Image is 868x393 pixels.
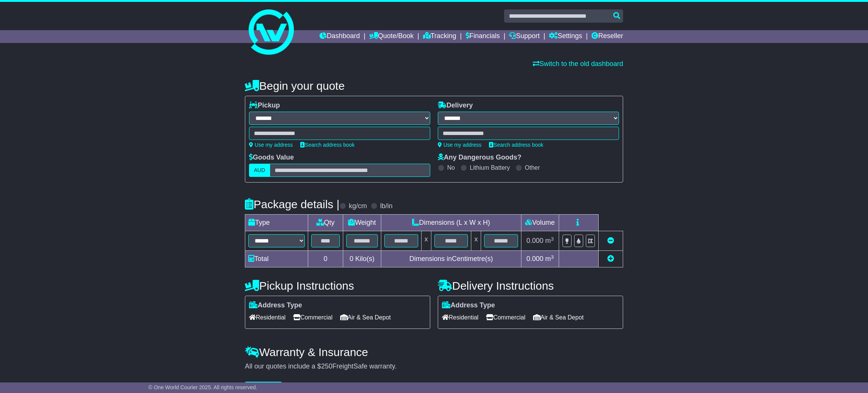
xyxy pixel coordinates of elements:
a: Dashboard [319,30,360,43]
td: Volume [521,215,559,231]
td: 0 [308,251,343,267]
label: AUD [249,164,270,177]
h4: Pickup Instructions [245,279,430,292]
a: Settings [549,30,582,43]
sup: 3 [551,254,554,260]
span: Residential [249,312,286,323]
span: Commercial [293,312,332,323]
a: Financials [466,30,500,43]
span: m [545,237,554,244]
td: x [421,231,431,251]
td: Qty [308,215,343,231]
label: kg/cm [349,202,367,210]
label: lb/in [380,202,393,210]
a: Switch to the old dashboard [533,60,623,68]
td: Total [245,251,308,267]
a: Use my address [249,142,293,148]
span: 0 [350,255,353,263]
td: Dimensions (L x W x H) [381,215,521,231]
a: Add new item [607,255,614,263]
a: Support [509,30,539,43]
span: m [545,255,554,263]
label: Delivery [438,101,473,110]
a: Remove this item [607,237,614,244]
span: 250 [321,362,332,370]
label: Other [525,164,540,171]
label: Address Type [442,301,495,310]
td: Weight [343,215,381,231]
span: Air & Sea Depot [340,312,391,323]
div: All our quotes include a $ FreightSafe warranty. [245,362,623,371]
h4: Delivery Instructions [438,279,623,292]
span: Air & Sea Depot [533,312,584,323]
a: Tracking [423,30,456,43]
span: © One World Courier 2025. All rights reserved. [148,384,257,390]
td: x [471,231,481,251]
a: Reseller [591,30,623,43]
a: Search address book [489,142,543,148]
a: Search address book [300,142,355,148]
label: Goods Value [249,154,294,162]
h4: Begin your quote [245,80,623,92]
sup: 3 [551,236,554,242]
h4: Warranty & Insurance [245,346,623,358]
span: Commercial [486,312,525,323]
a: Quote/Book [369,30,414,43]
span: 0.000 [526,255,543,263]
label: Pickup [249,101,280,110]
span: Residential [442,312,478,323]
label: Address Type [249,301,302,310]
td: Type [245,215,308,231]
td: Dimensions in Centimetre(s) [381,251,521,267]
label: Any Dangerous Goods? [438,154,521,162]
label: No [447,164,455,171]
a: Use my address [438,142,481,148]
td: Kilo(s) [343,251,381,267]
h4: Package details | [245,198,339,210]
span: 0.000 [526,237,543,244]
label: Lithium Battery [470,164,510,171]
